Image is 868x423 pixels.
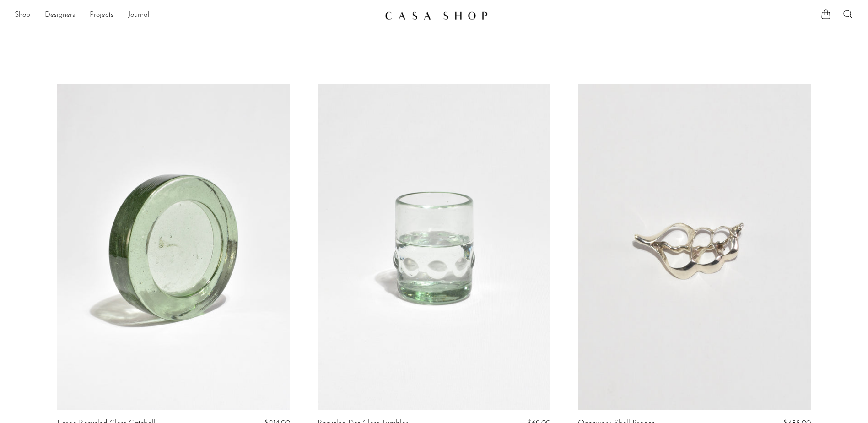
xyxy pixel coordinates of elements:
a: Designers [45,10,75,22]
a: Projects [90,10,113,22]
a: Shop [15,10,30,22]
nav: Desktop navigation [15,8,377,23]
ul: NEW HEADER MENU [15,8,377,23]
a: Journal [128,10,150,22]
